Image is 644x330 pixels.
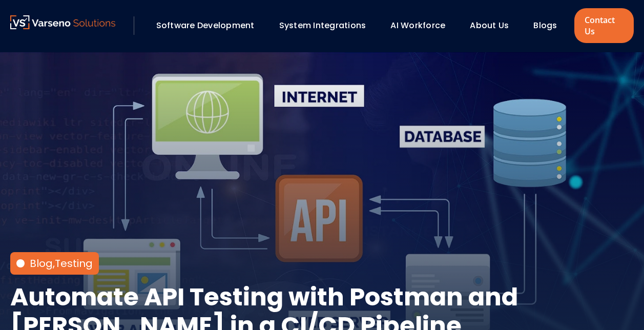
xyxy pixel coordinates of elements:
[30,256,93,271] div: ,
[10,15,115,36] a: Varseno Solutions – Product Engineering & IT Services
[574,8,634,43] a: Contact Us
[274,17,381,34] div: System Integrations
[156,19,255,31] a: Software Development
[385,17,460,34] div: AI Workforce
[151,17,269,34] div: Software Development
[279,19,366,31] a: System Integrations
[533,19,557,31] a: Blogs
[390,19,445,31] a: AI Workforce
[465,17,523,34] div: About Us
[528,17,571,34] div: Blogs
[55,256,93,271] a: Testing
[10,15,115,29] img: Varseno Solutions – Product Engineering & IT Services
[470,19,509,31] a: About Us
[30,256,53,271] a: Blog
